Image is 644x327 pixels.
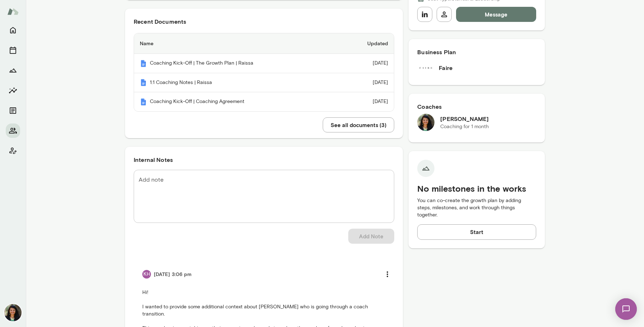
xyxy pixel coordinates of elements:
[341,33,394,54] th: Updated
[439,64,452,72] h6: Faire
[140,98,147,106] img: Mento
[417,183,536,194] h5: No milestones in the works
[440,123,489,130] p: Coaching for 1 month
[341,54,394,73] td: [DATE]
[417,102,536,111] h6: Coaches
[440,115,489,123] h6: [PERSON_NAME]
[4,304,22,321] img: Nina Patel
[6,103,20,118] button: Documents
[7,5,19,18] img: Mento
[6,83,20,98] button: Insights
[134,33,341,54] th: Name
[6,23,20,37] button: Home
[154,271,192,278] h6: [DATE] 3:06 pm
[134,54,341,73] th: Coaching Kick-Off | The Growth Plan | Raissa
[456,7,536,22] button: Message
[6,43,20,57] button: Sessions
[134,92,341,111] th: Coaching Kick-Off | Coaching Agreement
[341,73,394,93] td: [DATE]
[380,267,395,282] button: more
[417,114,434,131] img: Nina Patel
[341,92,394,111] td: [DATE]
[417,224,536,239] button: Start
[134,73,341,93] th: 1:1 Coaching Notes | Raissa
[6,63,20,78] button: Growth Plan
[140,60,147,67] img: Mento
[6,144,20,158] button: Client app
[134,155,394,164] h6: Internal Notes
[140,79,147,86] img: Mento
[417,197,536,219] p: You can co-create the growth plan by adding steps, milestones, and work through things together.
[323,117,394,132] button: See all documents (3)
[417,48,536,56] h6: Business Plan
[6,123,20,138] button: Members
[142,270,151,279] div: KH
[134,17,394,26] h6: Recent Documents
